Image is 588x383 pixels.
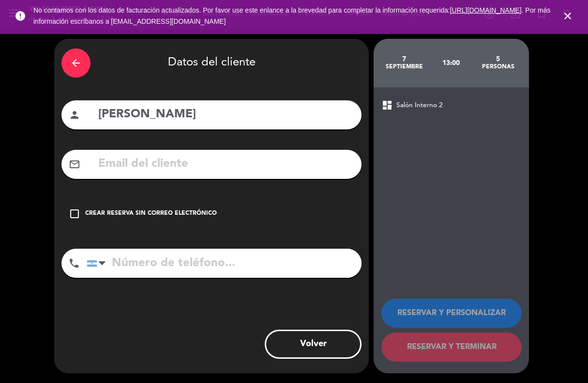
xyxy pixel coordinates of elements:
[97,154,354,174] input: Email del cliente
[381,299,522,328] button: RESERVAR Y PERSONALIZAR
[69,159,80,170] i: mail_outline
[87,249,109,277] div: Argentina: +54
[381,55,428,63] div: 7
[69,109,80,121] i: person
[265,330,362,359] button: Volver
[97,105,354,125] input: Nombre del cliente
[396,100,443,111] span: Salón Interno 2
[61,46,362,80] div: Datos del cliente
[381,333,522,362] button: RESERVAR Y TERMINAR
[475,55,522,63] div: 5
[428,46,475,80] div: 13:00
[68,257,80,269] i: phone
[70,57,82,69] i: arrow_back
[33,6,550,25] span: No contamos con los datos de facturación actualizados. Por favor use este enlance a la brevedad p...
[475,63,522,71] div: personas
[15,10,26,22] i: error
[381,63,428,71] div: septiembre
[33,6,550,25] a: . Por más información escríbanos a [EMAIL_ADDRESS][DOMAIN_NAME]
[69,208,80,220] i: check_box_outline_blank
[381,99,393,111] span: dashboard
[87,249,362,278] input: Número de teléfono...
[450,6,522,14] a: [URL][DOMAIN_NAME]
[562,10,573,22] i: close
[85,209,217,219] div: Crear reserva sin correo electrónico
